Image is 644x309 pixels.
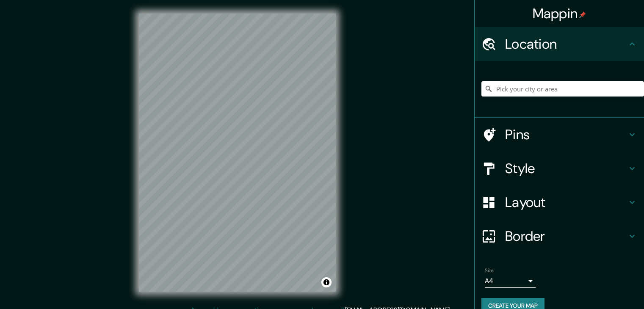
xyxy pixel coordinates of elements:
div: Pins [475,118,644,152]
div: A4 [485,274,536,288]
h4: Style [505,160,627,177]
input: Pick your city or area [481,81,644,97]
div: Layout [475,185,644,219]
button: Toggle attribution [321,277,332,287]
div: Border [475,219,644,253]
div: Location [475,27,644,61]
label: Size [485,267,494,274]
canvas: Map [139,14,336,292]
h4: Border [505,228,627,245]
div: Style [475,152,644,185]
h4: Pins [505,126,627,143]
img: pin-icon.png [579,11,586,18]
h4: Layout [505,194,627,211]
h4: Location [505,36,627,52]
h4: Mappin [533,5,586,22]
